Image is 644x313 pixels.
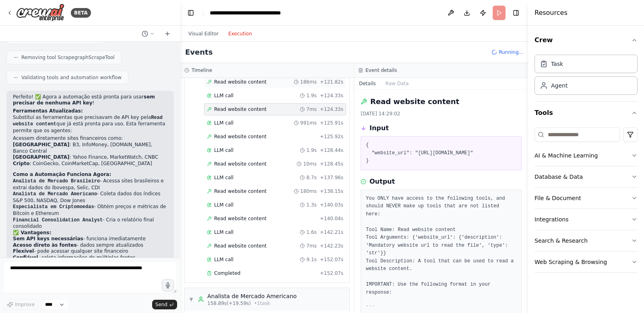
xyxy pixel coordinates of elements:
span: Send [155,301,167,308]
button: Database & Data [535,166,638,187]
span: + 142.23s [320,243,343,249]
span: + 140.03s [320,202,343,208]
li: - dados sempre atualizados [13,242,167,249]
span: 1.6s [306,229,316,235]
span: + 137.96s [320,174,343,181]
strong: ✅ Vantagens: [13,230,52,235]
h4: Resources [535,8,568,18]
div: Task [551,60,563,68]
span: + 124.33s [320,92,343,99]
span: LLM call [214,174,233,181]
button: Send [152,300,177,309]
span: Read website content [214,106,266,113]
span: Read website content [214,133,266,140]
button: Tools [535,102,638,124]
strong: Sem API keys necessárias [13,236,83,241]
li: : B3, InfoMoney, [DOMAIN_NAME], Banco Central [13,142,167,154]
h3: Output [369,177,395,186]
span: 1.3s [306,202,316,208]
span: Read website content [214,161,266,167]
span: ▼ [189,296,194,303]
span: 8.7s [306,174,316,181]
span: 1.9s [306,147,316,153]
strong: Cripto [13,161,29,166]
strong: [GEOGRAPHIC_DATA] [13,142,70,147]
h3: Timeline [192,67,212,74]
button: Switch to previous chat [138,29,158,39]
span: + 152.07s [320,256,343,263]
button: Raw Data [381,78,414,89]
div: Analista de Mercado Americano [207,292,297,300]
span: Read website content [214,188,266,194]
span: LLM call [214,147,233,153]
span: + 128.45s [320,161,343,167]
span: Improve [15,301,35,308]
h2: Events [185,47,213,58]
span: + 128.44s [320,147,343,153]
div: Agent [551,82,568,90]
span: LLM call [214,256,233,263]
button: Search & Research [535,230,638,251]
span: Read website content [214,243,266,249]
span: + 124.33s [320,106,343,113]
button: Improve [3,299,38,310]
span: + 125.92s [320,133,343,140]
p: Perfeito! ✅ Agora a automação está pronta para usar ! [13,94,167,106]
span: 7ms [306,243,317,249]
span: 1.9s [306,92,316,99]
span: Running... [499,49,523,55]
strong: Acesso direto às fontes [13,242,77,248]
button: Execution [223,29,257,39]
li: - funciona imediatamente [13,236,167,242]
span: Read website content [214,215,266,222]
li: - coleta informações de múltiplas fontes [13,255,167,261]
span: + 140.04s [320,215,343,222]
span: 10ms [303,161,316,167]
button: Hide right sidebar [510,7,522,18]
button: Crew [535,29,638,51]
button: Visual Editor [184,29,223,39]
span: Read website content [214,79,266,85]
div: Crew [535,51,638,101]
button: File & Document [535,188,638,209]
strong: sem precisar de nenhuma API key [13,94,155,106]
p: Substituí as ferramentas que precisavam de API key pela que já está pronta para uso. Esta ferrame... [13,115,167,134]
span: + 121.82s [320,79,343,85]
li: - Coleta dados dos índices S&P 500, NASDAQ, Dow Jones [13,191,167,204]
span: 9.1s [306,256,316,263]
h3: Event details [365,67,397,74]
nav: breadcrumb [210,9,300,17]
span: + 138.15s [320,188,343,194]
code: Analista de Mercado Brasileiro [13,178,100,184]
span: Completed [214,270,240,276]
code: Especialista em Criptomoedas [13,204,94,210]
strong: Ferramentas Atualizadas: [13,108,83,114]
span: LLM call [214,229,233,235]
span: 180ms [300,188,317,194]
li: - Acessa sites brasileiros e extrai dados do Ibovespa, Selic, CDI [13,178,167,191]
li: - Obtém preços e métricas de Bitcoin e Ethereum [13,204,167,217]
div: BETA [71,8,91,18]
span: 158.89s (+19.59s) [207,300,251,307]
strong: Confiável [13,255,38,260]
button: Web Scraping & Browsing [535,252,638,272]
span: LLM call [214,120,233,126]
strong: Flexível [13,248,34,254]
code: Analista de Mercado Americano [13,191,97,197]
strong: [GEOGRAPHIC_DATA] [13,154,70,160]
pre: { "website_url": "[URL][DOMAIN_NAME]" } [366,141,516,165]
li: - pode acessar qualquer site financeiro [13,248,167,255]
span: LLM call [214,92,233,99]
img: Logo [16,4,64,22]
button: Hide left sidebar [185,7,196,18]
button: Start a new chat [161,29,174,39]
span: + 152.07s [320,270,343,276]
div: [DATE] 14:29:02 [361,110,522,117]
span: • 1 task [254,300,270,307]
span: + 125.91s [320,120,343,126]
div: Tools [535,124,638,279]
span: Validating tools and automation workflow [21,74,122,81]
li: : Yahoo Finance, MarketWatch, CNBC [13,154,167,161]
h3: Input [369,123,389,133]
span: LLM call [214,202,233,208]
